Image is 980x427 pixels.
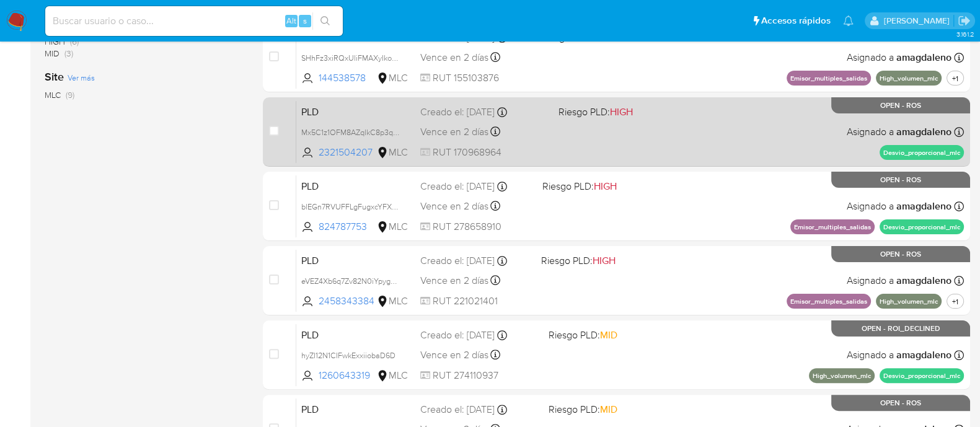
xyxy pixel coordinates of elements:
p: aline.magdaleno@mercadolibre.com [883,15,953,27]
span: Alt [286,15,296,27]
a: Salir [958,14,971,27]
span: 3.161.2 [956,29,974,39]
span: Accesos rápidos [761,14,831,27]
input: Buscar usuario o caso... [45,13,343,29]
a: Notificaciones [843,15,854,26]
button: search-icon [312,12,338,30]
span: s [303,15,307,27]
